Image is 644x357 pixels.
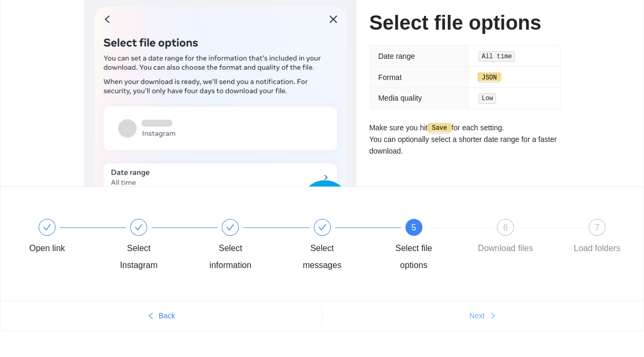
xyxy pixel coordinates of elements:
[503,223,507,232] span: 6
[378,52,415,60] span: Date range
[378,94,422,102] span: Media quality
[199,219,291,274] div: Select information
[478,73,500,83] code: JSON
[226,223,234,231] span: check
[489,312,496,320] span: right
[134,223,143,231] span: check
[43,223,51,231] span: check
[574,240,620,257] div: Load folders
[292,219,383,274] div: Select messages
[292,240,353,274] div: Select messages
[478,93,496,104] code: Low
[378,73,402,82] span: Format
[595,223,600,232] span: 7
[369,122,560,157] p: Make sure you hit for each setting. You can optionally select a shorter date range for a faster d...
[369,11,560,35] h1: Select file options
[16,219,108,257] div: Open link
[478,240,533,257] div: Download files
[322,307,644,324] button: Nextright
[159,310,175,322] span: Back
[411,223,416,232] span: 5
[469,310,485,322] span: Next
[429,123,450,133] code: Save
[29,240,65,257] div: Open link
[475,219,566,257] div: 6Download files
[108,219,199,274] div: Select Instagram
[147,312,155,320] span: left
[199,240,261,274] div: Select information
[478,51,515,62] code: All time
[383,240,445,274] div: Select file options
[318,223,326,231] span: check
[108,240,169,274] div: Select Instagram
[1,307,322,324] button: leftBack
[566,219,628,257] div: 7Load folders
[383,219,475,274] div: 5Select file options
